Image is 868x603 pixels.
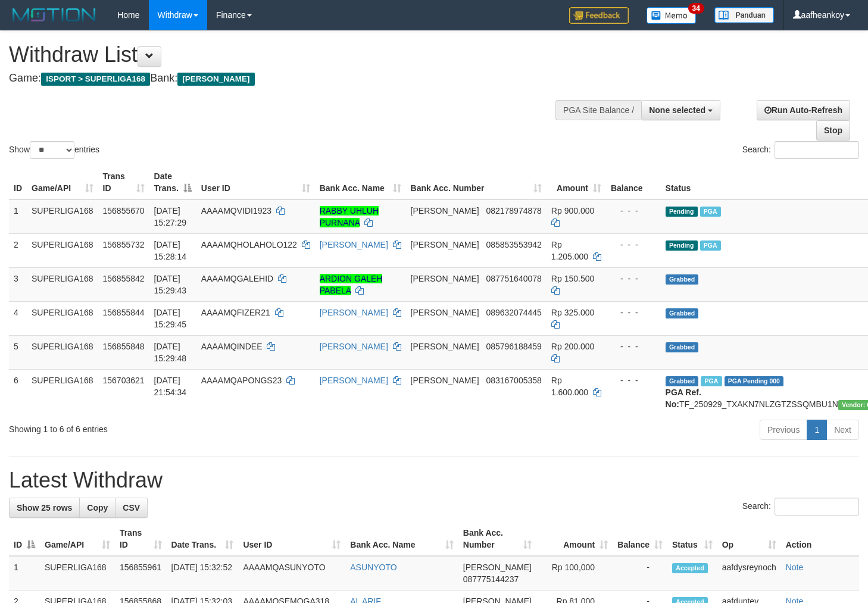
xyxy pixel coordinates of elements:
td: - [613,556,667,590]
div: - - - [611,205,656,217]
h1: Latest Withdraw [9,468,859,492]
th: Bank Acc. Name: activate to sort column ascending [315,165,406,199]
span: 156703621 [103,376,145,385]
div: - - - [611,340,656,352]
a: ASUNYOTO [350,563,396,572]
span: Rp 1.205.000 [551,240,588,261]
span: CSV [123,503,140,513]
span: Copy 085853553942 to clipboard [486,240,541,249]
td: SUPERLIGA168 [27,267,98,301]
span: PGA Pending [725,376,784,386]
span: Copy 085796188459 to clipboard [486,342,541,351]
a: Note [786,563,804,572]
span: [DATE] 15:28:14 [154,240,187,261]
td: 4 [9,301,27,335]
span: [PERSON_NAME] [411,308,479,317]
span: [PERSON_NAME] [411,342,479,351]
span: [DATE] 15:29:45 [154,308,187,329]
a: Copy [79,498,115,518]
span: AAAAMQGALEHID [201,274,273,283]
span: Copy 087775144237 to clipboard [463,574,519,584]
td: 2 [9,233,27,267]
a: [PERSON_NAME] [320,308,388,317]
div: Showing 1 to 6 of 6 entries [9,418,353,435]
span: Rp 150.500 [551,274,594,283]
th: Bank Acc. Name: activate to sort column ascending [345,522,458,556]
span: Rp 325.000 [551,308,594,317]
label: Search: [742,498,859,515]
th: ID: activate to sort column descending [9,522,40,556]
span: AAAAMQVIDI1923 [201,206,271,215]
label: Show entries [9,141,99,159]
td: SUPERLIGA168 [40,556,115,590]
span: Grabbed [666,274,699,285]
span: 34 [688,3,704,14]
span: [PERSON_NAME] [411,274,479,283]
span: 156855848 [103,342,145,351]
span: Copy 087751640078 to clipboard [486,274,541,283]
a: Show 25 rows [9,498,80,518]
label: Search: [742,141,859,159]
th: Game/API: activate to sort column ascending [27,165,98,199]
span: [DATE] 15:29:48 [154,342,187,363]
a: Previous [760,420,807,440]
a: [PERSON_NAME] [320,376,388,385]
td: SUPERLIGA168 [27,233,98,267]
h1: Withdraw List [9,43,567,67]
span: Marked by aafheankoy [700,207,721,217]
a: Stop [816,120,850,140]
span: AAAAMQFIZER21 [201,308,270,317]
a: [PERSON_NAME] [320,342,388,351]
div: - - - [611,273,656,285]
th: Date Trans.: activate to sort column ascending [167,522,239,556]
span: [PERSON_NAME] [177,73,254,86]
span: [PERSON_NAME] [411,240,479,249]
span: Pending [666,207,698,217]
span: [PERSON_NAME] [463,563,532,572]
th: Op: activate to sort column ascending [717,522,781,556]
span: Accepted [672,563,708,573]
th: User ID: activate to sort column ascending [196,165,315,199]
span: AAAAMQHOLAHOLO122 [201,240,297,249]
td: 6 [9,369,27,415]
span: 156855670 [103,206,145,215]
th: Date Trans.: activate to sort column descending [149,165,196,199]
span: Grabbed [666,342,699,352]
div: - - - [611,374,656,386]
span: Rp 1.600.000 [551,376,588,397]
th: Balance [606,165,661,199]
th: Action [781,522,859,556]
span: AAAAMQAPONGS23 [201,376,282,385]
td: SUPERLIGA168 [27,335,98,369]
span: [PERSON_NAME] [411,376,479,385]
span: [DATE] 15:29:43 [154,274,187,295]
th: ID [9,165,27,199]
span: [DATE] 15:27:29 [154,206,187,227]
img: Feedback.jpg [569,7,629,24]
th: Balance: activate to sort column ascending [613,522,667,556]
span: Copy 089632074445 to clipboard [486,308,541,317]
div: - - - [611,239,656,251]
a: [PERSON_NAME] [320,240,388,249]
select: Showentries [30,141,74,159]
img: MOTION_logo.png [9,6,99,24]
a: CSV [115,498,148,518]
img: Button%20Memo.svg [647,7,697,24]
span: 156855842 [103,274,145,283]
span: 156855844 [103,308,145,317]
span: ISPORT > SUPERLIGA168 [41,73,150,86]
span: [PERSON_NAME] [411,206,479,215]
input: Search: [775,498,859,515]
span: Grabbed [666,308,699,318]
a: Next [826,420,859,440]
span: Marked by aafchhiseyha [701,376,722,386]
span: Copy 083167005358 to clipboard [486,376,541,385]
td: Rp 100,000 [536,556,613,590]
th: Bank Acc. Number: activate to sort column ascending [458,522,536,556]
button: None selected [641,100,720,120]
th: Trans ID: activate to sort column ascending [115,522,167,556]
span: Grabbed [666,376,699,386]
input: Search: [775,141,859,159]
td: SUPERLIGA168 [27,369,98,415]
img: panduan.png [714,7,774,23]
